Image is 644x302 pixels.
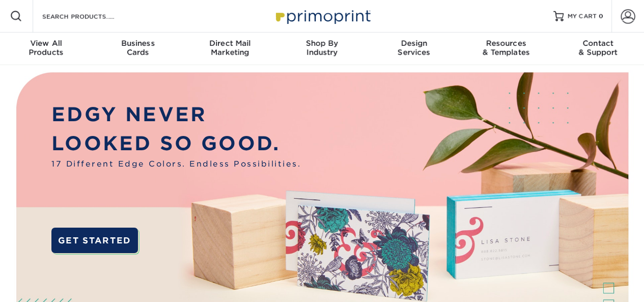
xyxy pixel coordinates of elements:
[599,13,603,20] span: 0
[552,39,644,48] span: Contact
[92,39,184,48] span: Business
[552,39,644,57] div: & Support
[92,33,184,65] a: BusinessCards
[271,5,373,27] img: Primoprint
[184,39,276,57] div: Marketing
[184,39,276,48] span: Direct Mail
[51,228,137,253] a: GET STARTED
[51,100,301,129] p: EDGY NEVER
[51,129,301,158] p: LOOKED SO GOOD.
[460,39,552,48] span: Resources
[276,33,368,65] a: Shop ByIndustry
[368,39,460,48] span: Design
[368,39,460,57] div: Services
[51,158,301,170] span: 17 Different Edge Colors. Endless Possibilities.
[41,10,141,22] input: SEARCH PRODUCTS.....
[276,39,368,57] div: Industry
[460,39,552,57] div: & Templates
[92,39,184,57] div: Cards
[276,39,368,48] span: Shop By
[552,33,644,65] a: Contact& Support
[368,33,460,65] a: DesignServices
[460,33,552,65] a: Resources& Templates
[184,33,276,65] a: Direct MailMarketing
[568,12,597,21] span: MY CART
